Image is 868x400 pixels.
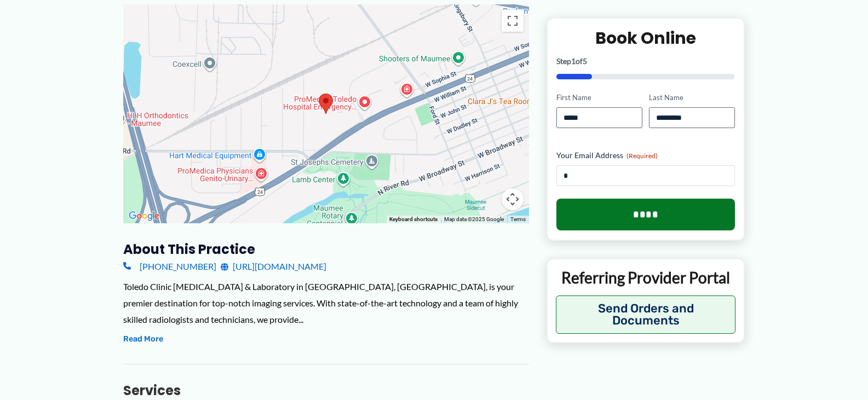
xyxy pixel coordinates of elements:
[123,258,216,275] a: [PHONE_NUMBER]
[126,209,162,223] img: Google
[556,92,642,103] label: First Name
[123,279,529,327] div: Toledo Clinic [MEDICAL_DATA] & Laboratory in [GEOGRAPHIC_DATA], [GEOGRAPHIC_DATA], is your premie...
[389,216,438,223] button: Keyboard shortcuts
[123,333,163,346] button: Read More
[221,258,326,275] a: [URL][DOMAIN_NAME]
[556,27,735,49] h2: Book Online
[502,188,524,210] button: Map camera controls
[556,295,736,334] button: Send Orders and Documents
[444,216,504,222] span: Map data ©2025 Google
[556,150,735,161] label: Your Email Address
[123,382,529,399] h3: Services
[502,10,524,32] button: Toggle fullscreen view
[556,57,735,65] p: Step of
[510,216,526,222] a: Terms (opens in new tab)
[583,56,587,66] span: 5
[126,209,162,223] a: Open this area in Google Maps (opens a new window)
[649,92,735,103] label: Last Name
[571,56,576,66] span: 1
[556,268,736,287] p: Referring Provider Portal
[626,152,658,160] span: (Required)
[123,241,529,258] h3: About this practice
